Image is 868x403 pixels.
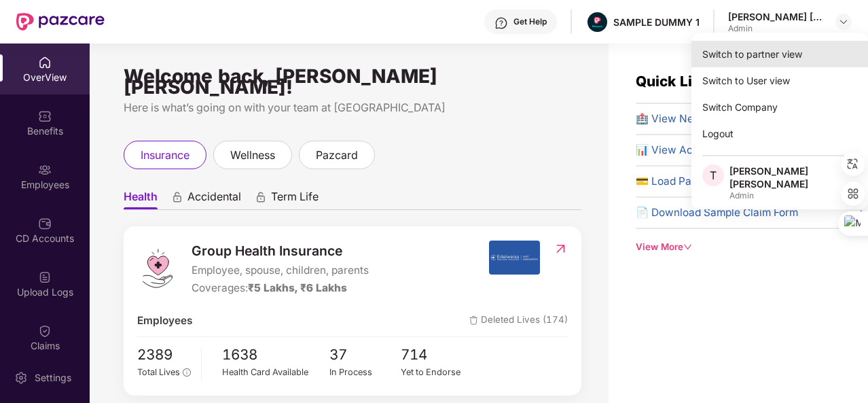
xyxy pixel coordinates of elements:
[255,191,267,203] div: animation
[14,371,28,385] img: svg+xml;base64,PHN2ZyBpZD0iU2V0dGluZy0yMHgyMCIgeG1sbnM9Imh0dHA6Ly93d3cudzMub3JnLzIwMDAvc3ZnIiB3aW...
[494,16,508,30] img: svg+xml;base64,PHN2ZyBpZD0iSGVscC0zMngzMiIgeG1sbnM9Imh0dHA6Ly93d3cudzMub3JnLzIwMDAvc3ZnIiB3aWR0aD...
[230,147,275,164] span: wellness
[31,371,75,385] div: Settings
[613,16,700,29] div: SAMPLE DUMMY 1
[636,240,868,254] div: View More
[513,16,547,27] div: Get Help
[137,248,178,289] img: logo
[636,205,798,221] span: 📄 Download Sample Claim Form
[38,270,52,284] img: svg+xml;base64,PHN2ZyBpZD0iVXBsb2FkX0xvZ3MiIGRhdGEtbmFtZT0iVXBsb2FkIExvZ3MiIHhtbG5zPSJodHRwOi8vd3...
[636,173,753,190] span: 💳 Load Pazcard Wallet
[271,190,319,209] span: Term Life
[137,313,192,329] span: Employees
[838,16,849,27] img: svg+xml;base64,PHN2ZyBpZD0iRHJvcGRvd24tMzJ4MzIiIHhtbG5zPSJodHRwOi8vd3d3LnczLm9yZy8yMDAwL3N2ZyIgd2...
[691,120,868,147] div: Logout
[683,243,692,251] span: down
[728,23,823,34] div: Admin
[469,316,478,325] img: deleteIcon
[38,109,52,123] img: svg+xml;base64,PHN2ZyBpZD0iQmVuZWZpdHMiIHhtbG5zPSJodHRwOi8vd3d3LnczLm9yZy8yMDAwL3N2ZyIgd2lkdGg9Ij...
[38,324,52,338] img: svg+xml;base64,PHN2ZyBpZD0iQ2xhaW0iIHhtbG5zPSJodHRwOi8vd3d3LnczLm9yZy8yMDAwL3N2ZyIgd2lkdGg9IjIwIi...
[141,147,189,164] span: insurance
[248,281,347,294] span: ₹5 Lakhs, ₹6 Lakhs
[636,73,717,90] span: Quick Links
[124,99,581,116] div: Here is what’s going on with your team at [GEOGRAPHIC_DATA]
[691,94,868,120] div: Switch Company
[587,12,607,32] img: Pazcare_Alternative_logo-01-01.png
[401,344,473,366] span: 714
[38,217,52,230] img: svg+xml;base64,PHN2ZyBpZD0iQ0RfQWNjb3VudHMiIGRhdGEtbmFtZT0iQ0QgQWNjb3VudHMiIHhtbG5zPSJodHRwOi8vd3...
[38,56,52,69] img: svg+xml;base64,PHN2ZyBpZD0iSG9tZSIgeG1sbnM9Imh0dHA6Ly93d3cudzMub3JnLzIwMDAvc3ZnIiB3aWR0aD0iMjAiIG...
[38,163,52,177] img: svg+xml;base64,PHN2ZyBpZD0iRW1wbG95ZWVzIiB4bWxucz0iaHR0cDovL3d3dy53My5vcmcvMjAwMC9zdmciIHdpZHRoPS...
[691,41,868,67] div: Switch to partner view
[192,262,369,279] span: Employee, spouse, children, parents
[124,190,158,209] span: Health
[329,366,401,379] div: In Process
[222,366,329,379] div: Health Card Available
[636,111,770,127] span: 🏥 View Network Hospitals
[729,164,857,190] div: [PERSON_NAME] [PERSON_NAME]
[401,366,473,379] div: Yet to Endorse
[489,241,540,275] img: insurerIcon
[469,313,568,329] span: Deleted Lives (174)
[137,367,180,377] span: Total Lives
[728,10,823,23] div: [PERSON_NAME] [PERSON_NAME]
[192,280,369,296] div: Coverages:
[124,71,581,92] div: Welcome back, [PERSON_NAME] [PERSON_NAME]!
[554,242,568,256] img: RedirectIcon
[192,241,369,261] span: Group Health Insurance
[187,190,241,209] span: Accidental
[137,344,191,366] span: 2389
[729,190,857,201] div: Admin
[222,344,329,366] span: 1638
[636,142,747,158] span: 📊 View Active Claims
[316,147,358,164] span: pazcard
[16,13,105,31] img: New Pazcare Logo
[329,344,401,366] span: 37
[171,191,183,203] div: animation
[691,67,868,94] div: Switch to User view
[710,167,717,183] span: T
[183,368,190,376] span: info-circle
